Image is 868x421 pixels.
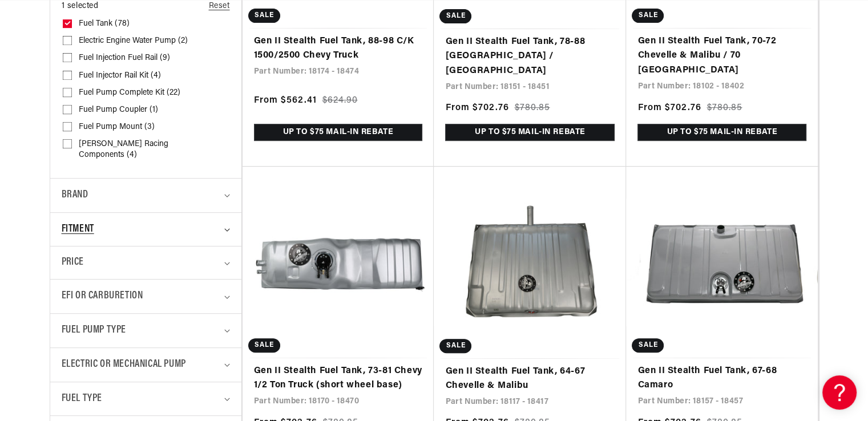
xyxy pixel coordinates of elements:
[445,365,615,394] a: Gen II Stealth Fuel Tank, 64-67 Chevelle & Malibu
[62,348,230,382] summary: Electric or Mechanical Pump (0 selected)
[79,105,158,115] span: Fuel Pump Coupler (1)
[79,53,170,63] span: Fuel Injection Fuel Rail (9)
[62,179,230,212] summary: Brand (0 selected)
[62,357,186,373] span: Electric or Mechanical Pump
[62,246,230,279] summary: Price
[62,382,230,416] summary: Fuel Type (0 selected)
[79,36,188,46] span: Electric Engine Water Pump (2)
[62,255,84,270] span: Price
[62,280,230,313] summary: EFI or Carburetion (0 selected)
[79,88,180,98] span: Fuel Pump Complete Kit (22)
[445,35,615,79] a: Gen II Stealth Fuel Tank, 78-88 [GEOGRAPHIC_DATA] / [GEOGRAPHIC_DATA]
[79,122,155,132] span: Fuel Pump Mount (3)
[62,213,230,246] summary: Fitment (0 selected)
[79,71,161,81] span: Fuel Injector Rail Kit (4)
[254,364,423,393] a: Gen II Stealth Fuel Tank, 73-81 Chevy 1/2 Ton Truck (short wheel base)
[62,288,143,305] span: EFI or Carburetion
[62,391,102,407] span: Fuel Type
[637,34,806,78] a: Gen II Stealth Fuel Tank, 70-72 Chevelle & Malibu / 70 [GEOGRAPHIC_DATA]
[62,314,230,347] summary: Fuel Pump Type (0 selected)
[637,364,806,393] a: Gen II Stealth Fuel Tank, 67-68 Camaro
[79,19,130,29] span: Fuel Tank (78)
[62,187,88,204] span: Brand
[62,221,94,238] span: Fitment
[254,34,423,63] a: Gen II Stealth Fuel Tank, 88-98 C/K 1500/2500 Chevy Truck
[62,322,126,339] span: Fuel Pump Type
[79,139,211,160] span: [PERSON_NAME] Racing Components (4)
